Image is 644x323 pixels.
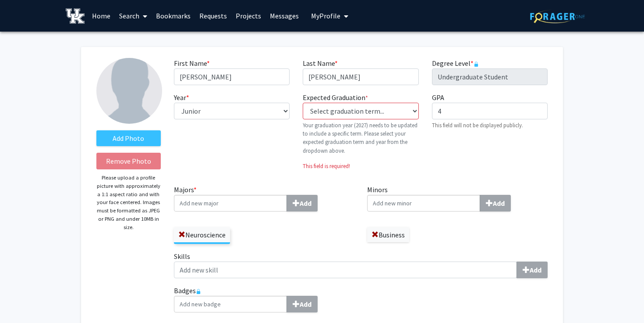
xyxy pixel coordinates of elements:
[174,195,287,212] input: Majors*Add
[174,92,189,103] label: Year
[530,266,541,274] b: Add
[367,195,480,212] input: MinorsAdd
[96,174,161,231] p: Please upload a profile picture with approximately a 1:1 aspect ratio and with your face centered...
[174,285,548,312] label: Badges
[303,58,338,68] label: Last Name
[287,195,318,212] button: Majors*
[303,92,368,103] label: Expected Graduation
[367,184,548,212] label: Minors
[287,296,318,312] button: Badges
[432,122,523,129] small: This field will not be displayed publicly.
[96,130,161,146] label: AddProfile Picture
[231,0,265,31] a: Projects
[88,0,115,31] a: Home
[530,10,585,23] img: ForagerOne Logo
[432,58,479,68] label: Degree Level
[174,262,517,278] input: SkillsAdd
[367,227,409,242] label: Business
[96,58,162,124] img: Profile Picture
[300,300,311,309] b: Add
[480,195,511,212] button: Minors
[174,296,287,312] input: BadgesAdd
[432,92,444,103] label: GPA
[474,61,479,67] svg: This information is provided and automatically updated by the University of Kentucky and is not e...
[493,199,505,208] b: Add
[115,0,152,31] a: Search
[66,8,85,24] img: University of Kentucky Logo
[311,11,340,20] span: My Profile
[303,162,418,170] p: This field is required!
[195,0,231,31] a: Requests
[96,153,161,169] button: Remove Photo
[300,199,311,208] b: Add
[517,262,548,278] button: Skills
[265,0,303,31] a: Messages
[7,284,37,316] iframe: Chat
[174,58,210,68] label: First Name
[174,251,548,278] label: Skills
[303,121,418,155] p: Your graduation year (2027) needs to be updated to include a specific term. Please select your ex...
[174,184,354,212] label: Majors
[152,0,195,31] a: Bookmarks
[174,227,230,242] label: Neuroscience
